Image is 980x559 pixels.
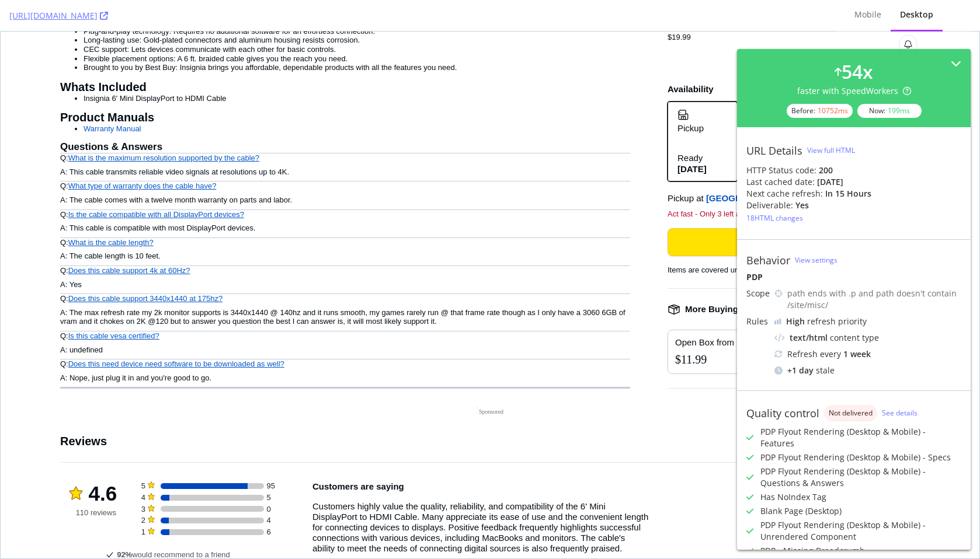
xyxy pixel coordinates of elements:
div: [DATE] [817,176,843,188]
span: Not delivered [829,410,873,417]
div: Behavior [746,254,790,267]
h4: Customers are saying [312,450,648,460]
div: 54 x [842,58,873,85]
a: [URL][DOMAIN_NAME] [9,10,108,22]
div: content type [774,332,961,344]
div: Scope [746,288,770,299]
div: $19.99 [667,1,690,11]
span: 6 [266,496,274,505]
div: Refresh every [774,348,961,360]
div: PDP [746,271,961,283]
div: 10752 ms [818,106,848,116]
div: faster with SpeedWorkers [797,85,911,97]
h5: Whats Included [60,48,630,62]
div: View full HTML [807,145,855,155]
div: PDP Flyout Rendering (Desktop & Mobile) - Questions & Answers [760,466,961,489]
span: 2 [141,484,145,494]
p: Q: [60,207,630,216]
div: Deliverable: [746,200,793,211]
div: HTTP Status code: [746,165,961,176]
div: path ends with .p and path doesn't contain /site/misc/ [787,288,961,311]
a: What is the maximum resolution supported by the cable? [68,122,259,131]
span: 4 [141,462,145,471]
div: Desktop [900,9,933,20]
img: cRr4yx4cyByr8BeLxltRlzBPIAAAAAElFTkSuQmCC [774,319,781,324]
strong: [DATE] [753,132,811,143]
span: Add to cart [741,205,780,216]
div: Get it [753,122,803,131]
strong: [GEOGRAPHIC_DATA] [706,162,799,172]
div: in 15 hours [825,188,871,200]
div: $11.99 [675,321,734,335]
h3: Questions & Answers [60,110,162,121]
span: 5 [266,462,274,471]
span: 95 [266,450,274,459]
strong: [DATE] [677,132,735,143]
p: A: undefined [60,314,630,323]
span: 5 [141,450,145,459]
div: would recommend to a friend [60,519,274,542]
span: 92% [116,519,131,528]
button: View full HTML [807,141,855,160]
div: 18 HTML changes [746,213,803,223]
div: Items are covered under [667,234,919,243]
li: Brought to you by Best Buy: Insignia brings you affordable, dependable products with all the feat... [83,32,630,41]
a: See details [882,408,918,418]
div: Open Box from [675,306,734,321]
button: Save [863,197,930,225]
div: Now: [857,104,922,118]
div: 199 ms [888,106,910,116]
div: Before: [787,104,853,118]
div: Last cached date: [746,176,815,188]
span: 4 [266,484,274,494]
p: A: Yes [60,249,630,258]
div: Rules [746,316,770,327]
p: Q: [60,179,630,188]
p: Q: [60,328,630,337]
button: Open Box from$11.99 [675,306,912,335]
div: Blank Page (Desktop) [760,505,842,517]
p: Q: [60,150,630,159]
div: + 1 day [787,365,814,376]
li: CEC support: Lets devices communicate with each other for basic controls. [83,13,630,23]
div: 1 week [843,348,871,360]
a: Does this cable support 4k at 60Hz? [68,235,190,243]
button: 18HTML changes [746,211,803,225]
a: Does this cable support 3440x1440 at 175hz? [68,263,223,271]
div: Mobile [854,9,881,20]
button: PickupReady[DATE] [668,71,736,150]
h5: Product Manuals [60,79,630,93]
div: Ready [677,122,727,131]
div: refresh priority [786,316,867,327]
p: Customers highly value the quality, reliability, and compatibility of the 6' Mini DisplayPort to ... [312,470,648,522]
a: Best Buy's Return & Exchange Promise [749,234,883,243]
a: Is the cable compatible with all DisplayPort devices? [68,179,244,187]
button: ShippingGet it[DATE] [743,71,812,150]
div: PDP Flyout Rendering (Desktop & Mobile) - Specs [760,452,951,463]
p: Q: [60,263,630,272]
div: danger label [824,405,877,421]
span: Pickup at [667,162,703,172]
p: Q: [60,235,630,244]
div: Yes [795,200,809,211]
a: View settings [795,255,837,265]
li: Insignia 6' Mini DisplayPort to HDMI Cable [83,62,630,72]
div: Availability [667,53,919,63]
div: PDP - Missing Breadcrumb [760,545,865,557]
div: 110 reviews [60,477,131,486]
strong: Pickup [677,92,727,102]
span: 4.6 [85,450,120,474]
h2: More Buying Options [684,272,773,283]
button: Add to cart [667,197,854,225]
p: A: The cable length is 10 feet. [60,220,630,229]
div: PDP Flyout Rendering (Desktop & Mobile) - Features [760,426,961,449]
a: Is this cable vesa certified? [68,300,159,309]
div: Quality control [746,407,819,420]
strong: 200 [819,165,833,176]
h2: Reviews [60,403,106,417]
p: Q: [60,122,630,131]
p: A: This cable transmits reliable video signals at resolutions up to 4K. [60,136,630,145]
p: A: This cable is compatible with most DisplayPort devices. [60,192,630,201]
button: Questions & Answers [60,110,630,121]
li: Long-lasting use: Gold-plated connectors and aluminum housing resists corrosion. [83,4,630,13]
